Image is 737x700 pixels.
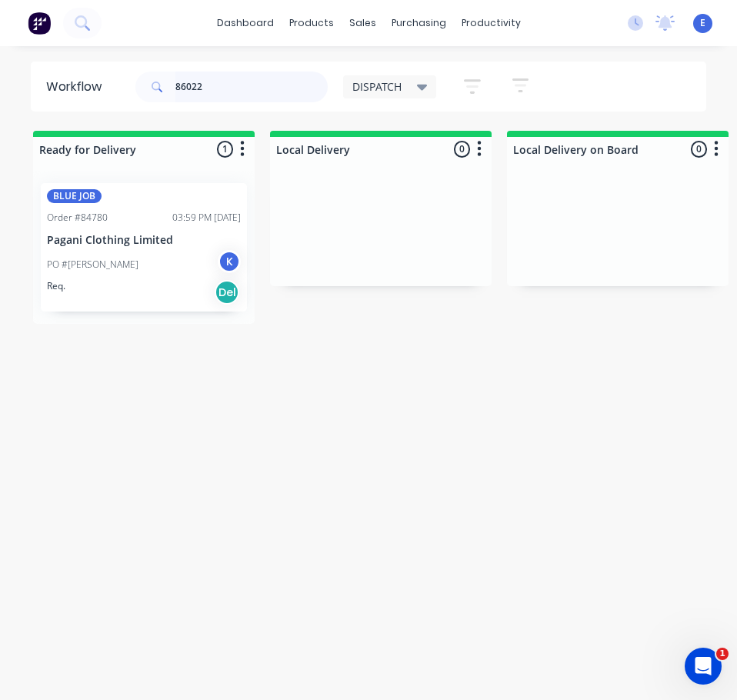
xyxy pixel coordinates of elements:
div: 03:59 PM [DATE] [172,211,241,225]
div: K [218,250,241,273]
p: Req. [47,279,65,293]
span: 1 [716,648,729,660]
div: products [282,12,342,35]
iframe: Intercom live chat [685,648,722,685]
div: Order #84780 [47,211,108,225]
div: BLUE JOBOrder #8478003:59 PM [DATE]Pagani Clothing LimitedPO #[PERSON_NAME]KReq.Del [41,183,247,312]
span: DISPATCH [352,78,402,95]
div: productivity [454,12,529,35]
span: E [700,16,705,30]
div: sales [342,12,384,35]
div: purchasing [384,12,454,35]
div: BLUE JOB [47,189,102,203]
p: Pagani Clothing Limited [47,234,241,247]
input: Search for orders... [175,72,328,102]
img: Factory [28,12,51,35]
p: PO #[PERSON_NAME] [47,258,138,272]
a: dashboard [209,12,282,35]
div: Workflow [46,78,109,96]
div: Del [215,280,239,305]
